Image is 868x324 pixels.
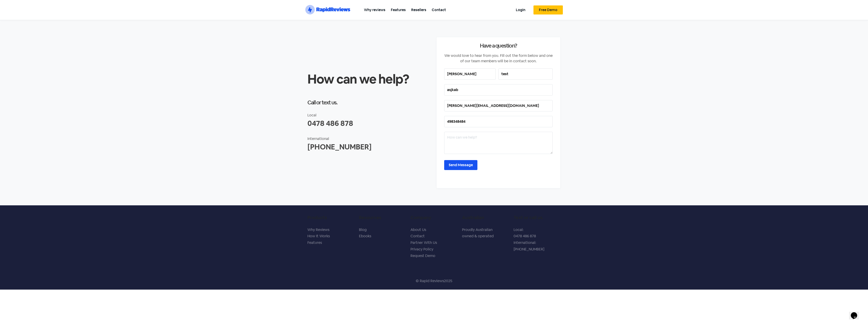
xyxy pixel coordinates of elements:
[533,5,563,14] a: Free Demo
[513,5,528,15] a: Login
[416,278,444,284] p: © Rapid Reviews
[462,227,509,240] p: Proudly Australian owned & operated
[514,215,561,220] h5: Text or call us.
[410,247,433,252] a: Privacy Policy
[388,5,408,15] a: Features
[444,84,553,96] input: Business name*
[307,113,432,118] div: Local
[307,100,432,105] h2: Call or text us.
[444,160,477,170] input: Send Message
[307,136,432,142] div: International
[359,227,367,232] a: Blog
[408,5,429,15] a: Resellers
[444,43,553,48] h2: Have a question?
[444,68,496,80] input: First name*
[429,5,449,15] a: Contact
[307,234,330,238] a: How It Works
[307,118,432,129] div: 0478 486 878
[498,68,553,80] input: Last name*
[410,227,426,232] a: About Us
[307,142,432,152] div: [PHONE_NUMBER]
[849,306,863,319] iframe: chat widget
[361,5,388,15] a: Why reviews
[539,8,557,12] span: Free Demo
[410,234,425,238] a: Contact
[359,215,406,220] h5: Resources
[410,253,435,258] a: Request Demo
[444,100,553,111] input: Email address*
[514,227,561,253] p: Local: 0478 486 878 International: [PHONE_NUMBER]
[444,278,452,284] div: 2025
[307,73,432,85] h2: How can we help?
[307,240,322,245] a: Features
[444,53,553,64] div: We would love to hear from you. Fill out the form below and one of our team members will be in co...
[410,240,437,245] a: Partner With Us
[410,215,458,220] h5: Company
[462,215,509,220] h5: Australian
[359,234,371,238] a: Ebooks
[444,116,553,127] input: Mobile number*
[307,227,329,232] a: Why Reviews
[307,215,354,220] h5: Products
